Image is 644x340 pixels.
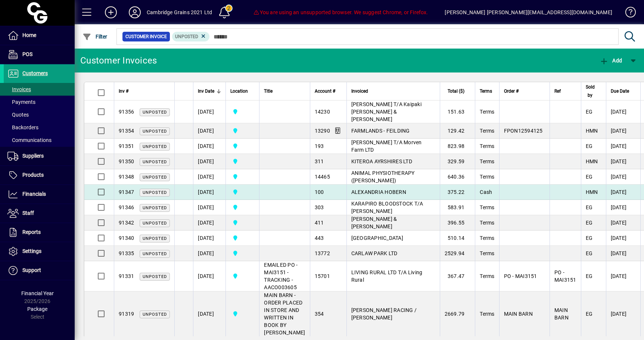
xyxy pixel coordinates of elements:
[143,205,167,210] span: Unposted
[440,123,475,139] td: 129.42
[598,54,624,67] button: Add
[351,189,406,195] span: ALEXANDRIA HOBERN
[230,142,255,150] span: Cambridge Grains 2021 Ltd
[193,169,225,185] td: [DATE]
[119,235,134,241] span: 91340
[586,174,593,180] span: EG
[193,101,225,123] td: [DATE]
[351,101,421,122] span: [PERSON_NAME] T/A Kaipaki [PERSON_NAME] & [PERSON_NAME]
[4,242,75,261] a: Settings
[586,83,601,99] div: Sold by
[315,204,324,210] span: 303
[440,231,475,246] td: 510.14
[4,185,75,204] a: Financials
[606,246,640,261] td: [DATE]
[198,87,221,95] div: Inv Date
[198,87,214,95] span: Inv Date
[440,185,475,200] td: 375.22
[586,273,593,279] span: EG
[351,139,422,153] span: [PERSON_NAME] T/A Morven Farm LTD
[4,121,75,134] a: Backorders
[586,83,595,99] span: Sold by
[27,306,47,312] span: Package
[440,215,475,231] td: 396.55
[7,124,38,130] span: Backorders
[440,200,475,215] td: 583.91
[119,174,134,180] span: 91348
[315,250,330,256] span: 13772
[611,87,629,95] span: Due Date
[119,109,134,115] span: 91356
[620,1,635,26] a: Knowledge Base
[351,201,423,214] span: KARAPIRO BLOODSTOCK T/A [PERSON_NAME]
[230,173,255,181] span: Cambridge Grains 2021 Ltd
[119,204,134,210] span: 91346
[22,191,46,197] span: Financials
[4,108,75,121] a: Quotes
[440,261,475,291] td: 367.47
[4,45,75,64] a: POS
[586,189,598,195] span: HMN
[448,87,464,95] span: Total ($)
[172,32,210,41] mat-chip: Customer Invoice Status: Unposted
[119,158,134,164] span: 91350
[611,87,636,95] div: Due Date
[351,87,368,95] span: Invoiced
[22,210,34,216] span: Staff
[230,87,248,95] span: Location
[606,231,640,246] td: [DATE]
[315,220,324,226] span: 411
[440,154,475,169] td: 329.59
[119,273,134,279] span: 91331
[230,87,255,95] div: Location
[143,221,167,226] span: Unposted
[143,110,167,115] span: Unposted
[480,143,494,149] span: Terms
[480,204,494,210] span: Terms
[4,166,75,185] a: Products
[230,272,255,280] span: Cambridge Grains 2021 Ltd
[22,229,41,235] span: Reports
[315,189,324,195] span: 100
[7,99,35,105] span: Payments
[315,128,330,134] span: 13290
[119,128,134,134] span: 91354
[315,143,324,149] span: 193
[504,273,537,279] span: PO - MAI3151
[193,291,225,337] td: [DATE]
[586,158,598,164] span: HMN
[4,261,75,280] a: Support
[586,250,593,256] span: EG
[480,174,494,180] span: Terms
[119,311,134,317] span: 91319
[230,310,255,318] span: Cambridge Grains 2021 Ltd
[315,87,342,95] div: Account #
[315,87,335,95] span: Account #
[606,169,640,185] td: [DATE]
[80,55,157,67] div: Customer Invoices
[143,190,167,195] span: Unposted
[230,127,255,135] span: Cambridge Grains 2021 Ltd
[230,157,255,166] span: Cambridge Grains 2021 Ltd
[193,246,225,261] td: [DATE]
[440,169,475,185] td: 640.36
[230,108,255,116] span: Cambridge Grains 2021 Ltd
[264,87,305,95] div: Title
[445,87,472,95] div: Total ($)
[4,96,75,108] a: Payments
[147,6,212,18] div: Cambridge Grains 2021 Ltd
[230,188,255,196] span: Cambridge Grains 2021 Ltd
[4,204,75,223] a: Staff
[586,204,593,210] span: EG
[22,51,32,57] span: POS
[119,87,170,95] div: Inv #
[22,172,44,178] span: Products
[119,189,134,195] span: 91347
[351,307,417,321] span: [PERSON_NAME] RACING / [PERSON_NAME]
[606,291,640,337] td: [DATE]
[315,235,324,241] span: 443
[480,158,494,164] span: Terms
[351,128,410,134] span: FARMLANDS - FEILDING
[606,261,640,291] td: [DATE]
[440,246,475,261] td: 2529.94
